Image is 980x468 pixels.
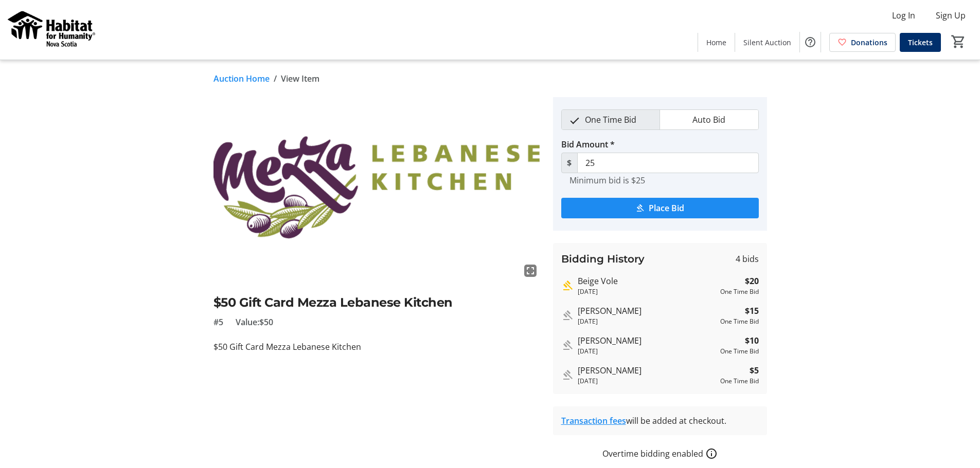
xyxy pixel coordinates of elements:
mat-icon: fullscreen [524,265,537,277]
div: [DATE] [578,347,716,356]
div: [DATE] [578,317,716,326]
button: Help [800,32,821,52]
div: Overtime bidding enabled [553,447,767,460]
strong: $20 [745,275,759,287]
div: Beige Vole [578,275,716,287]
span: 4 bids [736,253,759,265]
span: View Item [281,72,319,85]
span: Tickets [908,37,933,48]
span: Auto Bid [686,110,732,129]
span: Value: $50 [236,316,273,328]
label: Bid Amount * [561,138,615,151]
button: Sign Up [928,7,974,24]
span: Home [706,37,726,48]
span: #5 [213,316,223,328]
button: Cart [949,32,968,51]
p: $50 Gift Card Mezza Lebanese Kitchen [213,341,541,353]
mat-icon: Outbid [561,369,574,381]
div: One Time Bid [720,377,759,386]
div: One Time Bid [720,287,759,296]
strong: $5 [750,364,759,377]
img: Habitat for Humanity Nova Scotia's Logo [6,4,98,55]
div: One Time Bid [720,317,759,326]
div: [DATE] [578,377,716,386]
div: [PERSON_NAME] [578,305,716,317]
span: One Time Bid [579,110,643,129]
a: Transaction fees [561,415,626,426]
strong: $10 [745,334,759,347]
div: [PERSON_NAME] [578,364,716,377]
span: $ [561,153,578,173]
span: Sign Up [936,9,966,22]
button: Place Bid [561,198,759,218]
span: Donations [851,37,887,48]
span: Log In [892,9,915,22]
a: Home [698,33,735,52]
div: [DATE] [578,287,716,296]
div: [PERSON_NAME] [578,334,716,347]
a: Silent Auction [735,33,799,52]
h3: Bidding History [561,251,645,267]
div: will be added at checkout. [561,415,759,427]
img: Image [213,97,541,281]
a: Auction Home [213,72,270,85]
mat-icon: Highest bid [561,279,574,292]
span: Place Bid [649,202,684,214]
a: Donations [829,33,896,52]
div: One Time Bid [720,347,759,356]
mat-icon: Outbid [561,339,574,351]
a: Tickets [900,33,941,52]
mat-icon: Outbid [561,309,574,322]
strong: $15 [745,305,759,317]
tr-hint: Minimum bid is $25 [569,175,645,185]
a: How overtime bidding works for silent auctions [705,447,718,460]
span: / [274,72,277,85]
button: Log In [884,7,923,24]
span: Silent Auction [743,37,791,48]
h2: $50 Gift Card Mezza Lebanese Kitchen [213,293,541,312]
